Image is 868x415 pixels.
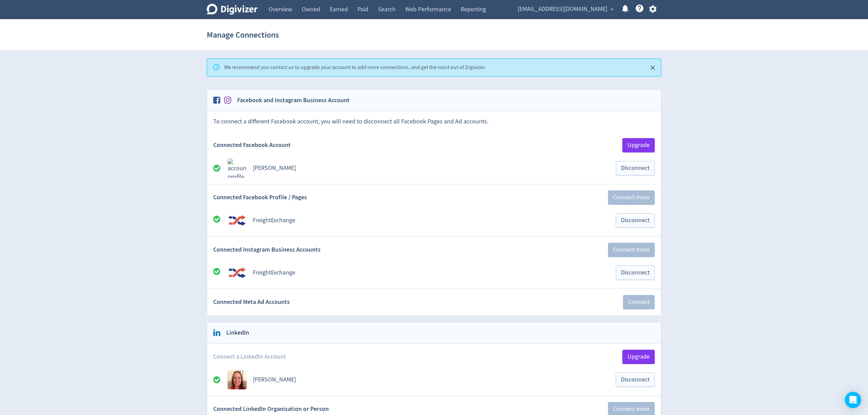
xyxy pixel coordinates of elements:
[621,377,650,383] span: Disconnect
[253,269,295,277] a: FreightExchange
[616,161,655,175] button: Disconnect
[253,376,296,384] a: [PERSON_NAME]
[616,266,655,280] button: Disconnect
[221,329,249,337] h2: LinkedIn
[627,354,650,360] span: Upgrade
[213,215,228,226] div: All good
[616,213,655,228] button: Disconnect
[613,406,650,412] span: Connect more
[213,267,228,278] div: All good
[608,190,655,205] button: Connect more
[213,405,329,413] span: Connected LinkedIn Organisation or Person
[621,217,650,224] span: Disconnect
[845,392,861,408] div: Open Intercom Messenger
[613,195,650,201] span: Connect more
[627,142,650,148] span: Upgrade
[622,350,655,364] button: Upgrade
[224,61,486,74] div: We recommend you contact us to upgrade your account to add more connections, and get the most out...
[608,243,655,257] button: Connect more
[622,138,655,152] button: Upgrade
[228,159,247,178] img: account profile
[228,211,247,230] img: Avatar for FreightExchange
[518,4,607,15] span: [EMAIL_ADDRESS][DOMAIN_NAME]
[228,263,247,282] img: Avatar for FreightExchange
[207,111,661,132] div: To connect a different Facebook account, you will need to disconnect all Facebook Pages and Ad ac...
[213,193,307,202] span: Connected Facebook Profile / Pages
[647,62,659,73] button: Close
[623,295,655,309] button: Connect
[207,24,279,46] h1: Manage Connections
[621,270,650,276] span: Disconnect
[616,373,655,387] button: Disconnect
[228,370,247,389] img: account profile
[609,6,615,12] span: expand_more
[213,352,286,361] span: Connect a LinkedIn Account
[213,298,290,306] span: Connected Meta Ad Accounts
[628,299,650,305] span: Connect
[253,216,295,224] a: FreightExchange
[621,165,650,171] span: Disconnect
[253,164,296,172] a: [PERSON_NAME]
[232,96,350,105] h2: Facebook and Instagram Business Account
[515,4,615,15] button: [EMAIL_ADDRESS][DOMAIN_NAME]
[613,247,650,253] span: Connect more
[213,141,291,149] span: Connected Facebook Account
[213,245,321,254] span: Connected Instagram Business Accounts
